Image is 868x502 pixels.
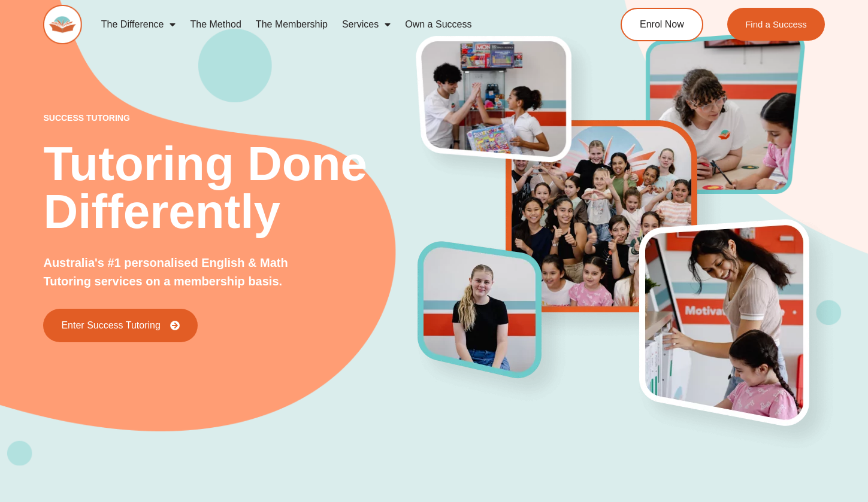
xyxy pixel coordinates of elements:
a: Services [335,11,398,38]
a: Find a Success [727,8,825,41]
nav: Menu [94,11,576,38]
a: Own a Success [398,11,479,38]
a: The Membership [249,11,335,38]
a: The Difference [94,11,183,38]
span: Enrol Now [640,20,684,29]
a: Enrol Now [621,8,703,41]
a: Enter Success Tutoring [43,309,197,342]
a: The Method [183,11,248,38]
span: Enter Success Tutoring [61,321,160,330]
h2: Tutoring Done Differently [43,140,418,236]
iframe: Chat Widget [808,445,868,502]
span: Find a Success [745,20,807,29]
p: success tutoring [43,114,418,122]
p: Australia's #1 personalised English & Math Tutoring services on a membership basis. [43,254,317,291]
